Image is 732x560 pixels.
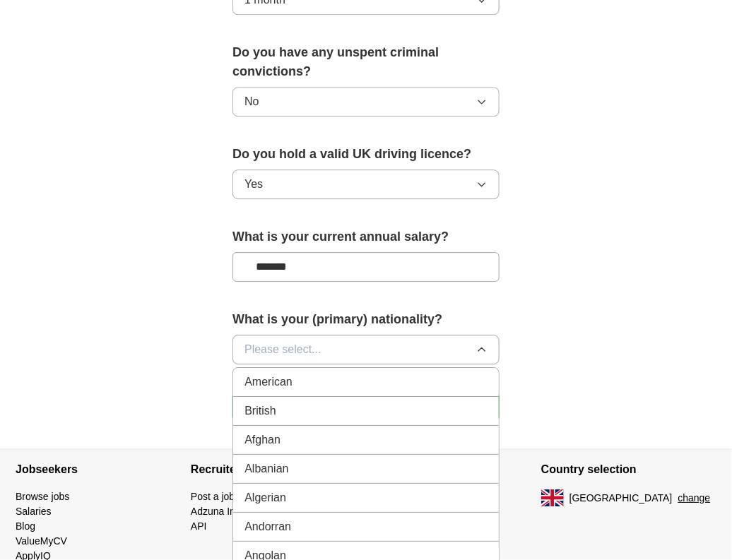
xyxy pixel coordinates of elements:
[232,310,500,329] label: What is your (primary) nationality?
[191,491,235,502] a: Post a job
[244,93,259,110] span: No
[244,460,288,477] span: Albanian
[16,506,52,517] a: Salaries
[541,450,716,489] h4: Country selection
[244,431,281,448] span: Afghan
[244,489,286,506] span: Algerian
[16,535,67,547] a: ValueMyCV
[232,145,500,164] label: Do you hold a valid UK driving licence?
[16,520,35,532] a: Blog
[191,506,277,517] a: Adzuna Intelligence
[244,518,291,535] span: Andorran
[569,491,673,506] span: [GEOGRAPHIC_DATA]
[541,489,564,506] img: UK flag
[244,403,276,419] span: British
[16,491,69,502] a: Browse jobs
[244,341,321,358] span: Please select...
[232,227,500,246] label: What is your current annual salary?
[244,374,293,391] span: American
[232,169,500,199] button: Yes
[232,335,500,364] button: Please select...
[191,520,207,532] a: API
[244,176,263,193] span: Yes
[232,87,500,117] button: No
[678,491,711,506] button: change
[232,43,500,81] label: Do you have any unspent criminal convictions?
